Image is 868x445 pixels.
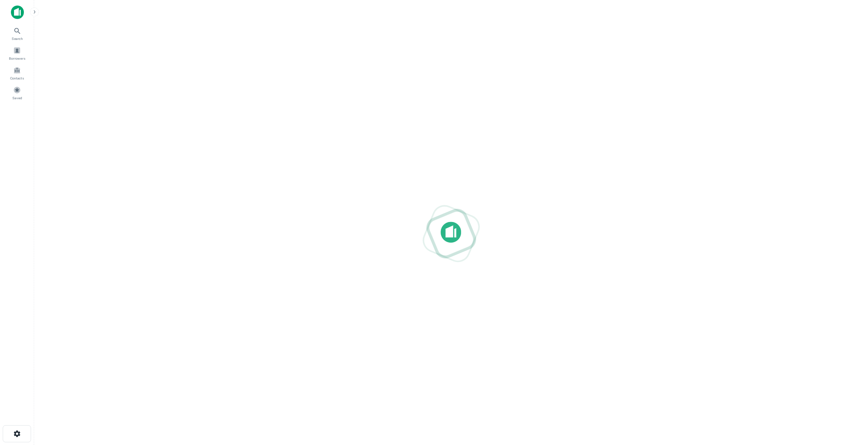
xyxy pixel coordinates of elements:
[10,75,24,81] span: Contacts
[2,84,32,102] a: Saved
[12,36,23,41] span: Search
[9,56,25,61] span: Borrowers
[2,44,32,62] a: Borrowers
[2,24,32,43] a: Search
[12,95,22,101] span: Saved
[11,5,24,19] img: capitalize-icon.png
[2,64,32,82] a: Contacts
